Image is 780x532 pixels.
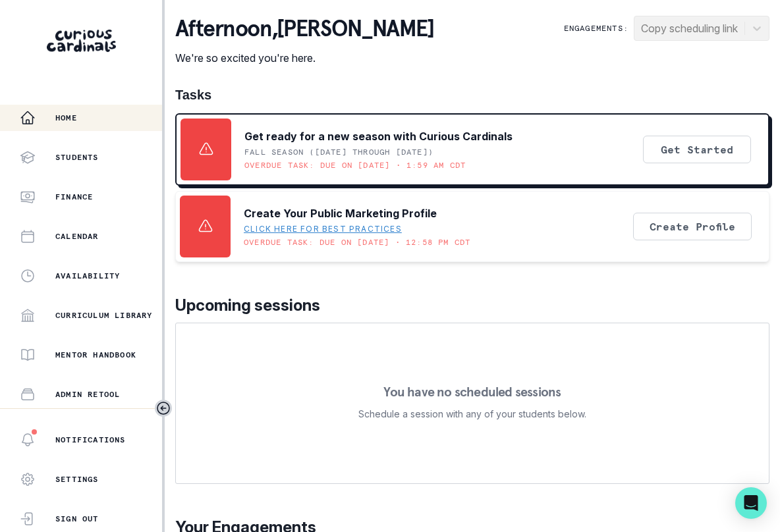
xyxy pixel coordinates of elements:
p: Overdue task: Due on [DATE] • 12:58 PM CDT [244,237,470,248]
p: Home [55,113,77,123]
button: Toggle sidebar [155,400,172,417]
p: Curriculum Library [55,310,153,321]
p: Sign Out [55,514,99,524]
img: Curious Cardinals Logo [47,30,116,52]
p: Admin Retool [55,389,120,400]
p: Settings [55,474,99,485]
p: Overdue task: Due on [DATE] • 1:59 AM CDT [244,160,466,171]
p: Get ready for a new season with Curious Cardinals [244,128,513,144]
p: Create Your Public Marketing Profile [244,205,437,221]
p: Mentor Handbook [55,350,136,360]
p: Upcoming sessions [175,294,769,317]
p: Students [55,152,99,163]
p: Engagements: [564,23,628,34]
h1: Tasks [175,87,769,103]
p: Schedule a session with any of your students below. [358,406,586,422]
button: Create Profile [633,213,752,240]
p: Fall Season ([DATE] through [DATE]) [244,147,433,157]
p: Notifications [55,435,126,445]
p: afternoon , [PERSON_NAME] [175,16,434,42]
a: Click here for best practices [244,224,402,234]
div: Open Intercom Messenger [735,487,767,519]
p: Calendar [55,231,99,242]
button: Get Started [643,136,751,163]
p: We're so excited you're here. [175,50,434,66]
p: Availability [55,271,120,281]
p: You have no scheduled sessions [383,385,561,398]
p: Finance [55,192,93,202]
